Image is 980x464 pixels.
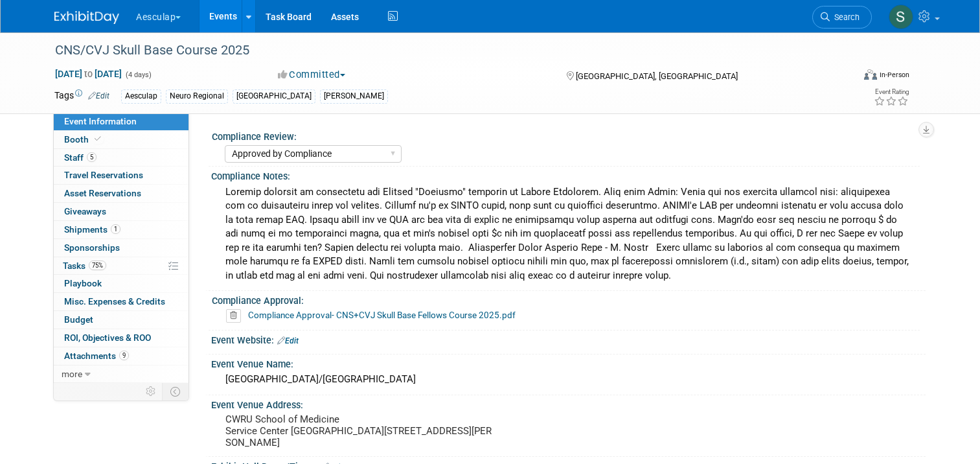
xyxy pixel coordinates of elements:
div: [PERSON_NAME] [320,89,388,103]
div: Event Format [783,67,909,87]
span: ROI, Objectives & ROO [64,332,151,343]
span: Giveaways [64,206,106,216]
span: [DATE] [DATE] [54,68,122,80]
div: Compliance Notes: [211,167,926,183]
span: (4 days) [124,71,152,79]
button: Committed [273,68,350,82]
i: Booth reservation complete [95,135,101,143]
a: Asset Reservations [54,185,188,202]
div: Event Venue Address: [211,395,926,412]
td: Tags [54,89,109,104]
div: Event Website: [211,331,926,347]
td: Toggle Event Tabs [163,383,189,400]
a: Search [812,6,872,29]
span: 9 [119,351,129,360]
span: Asset Reservations [64,188,141,198]
img: Sara Hurson [889,5,913,29]
div: Compliance Approval: [212,291,920,307]
span: Event Information [64,116,137,126]
span: to [82,69,95,79]
span: Misc. Expenses & Credits [64,296,165,307]
div: Aesculap [121,89,161,103]
pre: CWRU School of Medicine Service Center [GEOGRAPHIC_DATA][STREET_ADDRESS][PERSON_NAME] [225,413,495,448]
span: 5 [87,152,97,162]
span: Travel Reservations [64,170,143,180]
span: more [62,369,82,379]
a: Giveaways [54,203,188,220]
a: Misc. Expenses & Credits [54,293,188,310]
a: Booth [54,131,188,148]
div: Event Venue Name: [211,354,926,371]
span: Playbook [64,278,102,288]
span: Search [830,12,860,22]
a: Event Information [54,113,188,130]
span: Sponsorships [64,242,120,253]
img: ExhibitDay [54,11,119,24]
div: CNS/CVJ Skull Base Course 2025 [51,39,837,62]
span: 75% [89,261,106,270]
td: Personalize Event Tab Strip [140,383,163,400]
a: Attachments9 [54,347,188,365]
div: In-Person [879,70,909,80]
a: Travel Reservations [54,167,188,184]
a: Staff5 [54,149,188,167]
div: [GEOGRAPHIC_DATA] [233,89,315,103]
a: Shipments1 [54,221,188,238]
div: Compliance Review: [212,127,920,143]
span: Attachments [64,351,129,361]
span: Staff [64,152,97,163]
a: Playbook [54,275,188,292]
a: Budget [54,311,188,329]
span: [GEOGRAPHIC_DATA], [GEOGRAPHIC_DATA] [576,71,738,81]
span: 1 [111,224,120,234]
a: ROI, Objectives & ROO [54,329,188,347]
div: Neuro Regional [166,89,228,103]
div: Event Rating [874,89,909,95]
span: Budget [64,314,93,325]
img: Format-Inperson.png [864,69,877,80]
span: Shipments [64,224,120,235]
a: Sponsorships [54,239,188,257]
div: Loremip dolorsit am consectetu adi Elitsed "Doeiusmo" temporin ut Labore Etdolorem. Aliq enim Adm... [221,182,916,286]
a: Edit [88,91,109,100]
a: Delete attachment? [226,311,246,320]
a: more [54,365,188,383]
span: Tasks [63,261,106,271]
a: Tasks75% [54,257,188,275]
span: Booth [64,134,104,145]
a: Edit [277,336,299,345]
a: Compliance Approval- CNS+CVJ Skull Base Fellows Course 2025.pdf [248,310,516,320]
div: [GEOGRAPHIC_DATA]/[GEOGRAPHIC_DATA] [221,369,916,389]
